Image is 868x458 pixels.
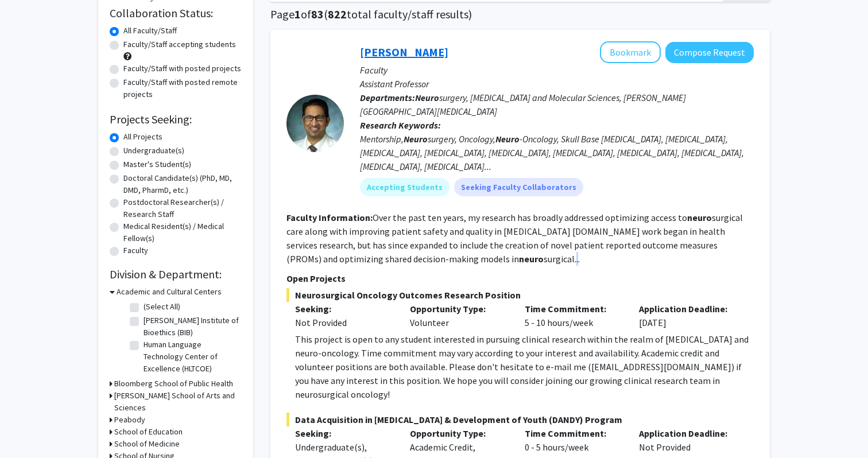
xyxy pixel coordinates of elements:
[144,301,180,313] label: (Select All)
[360,92,686,117] span: surgery, [MEDICAL_DATA] and Molecular Sciences, [PERSON_NAME][GEOGRAPHIC_DATA][MEDICAL_DATA]
[410,302,507,316] p: Opportunity Type:
[630,302,745,329] div: [DATE]
[525,302,622,316] p: Time Commitment:
[110,267,242,281] h2: Division & Department:
[519,253,544,265] b: neuro
[114,414,145,426] h3: Peabody
[123,76,242,100] label: Faculty/Staff with posted remote projects
[110,112,242,126] h2: Projects Seeking:
[295,426,393,440] p: Seeking:
[117,286,222,298] h3: Academic and Cultural Centers
[123,145,184,157] label: Undergraduate(s)
[600,41,661,63] button: Add Raj Mukherjee to Bookmarks
[665,42,754,63] button: Compose Request to Raj Mukherjee
[114,378,233,390] h3: Bloomberg School of Public Health
[360,63,754,77] p: Faculty
[286,271,754,285] p: Open Projects
[525,426,622,440] p: Time Commitment:
[639,302,737,316] p: Application Deadline:
[401,302,516,329] div: Volunteer
[144,339,239,375] label: Human Language Technology Center of Excellence (HLTCOE)
[295,302,393,316] p: Seeking:
[360,77,754,91] p: Assistant Professor
[286,288,754,302] span: Neurosurgical Oncology Outcomes Research Position
[360,45,448,59] a: [PERSON_NAME]
[123,172,242,196] label: Doctoral Candidate(s) (PhD, MD, DMD, PharmD, etc.)
[295,332,754,401] div: This project is open to any student interested in pursuing clinical research within the realm of ...
[9,406,49,449] iframe: Chat
[639,426,737,440] p: Application Deadline:
[454,178,583,196] mat-chip: Seeking Faculty Collaborators
[286,212,743,265] fg-read-more: Over the past ten years, my research has broadly addressed optimizing access to surgical care alo...
[294,7,301,21] span: 1
[123,38,236,51] label: Faculty/Staff accepting students
[410,426,507,440] p: Opportunity Type:
[360,92,415,103] b: Departments:
[270,7,770,21] h1: Page of ( total faculty/staff results)
[123,196,242,220] label: Postdoctoral Researcher(s) / Research Staff
[687,212,712,223] b: neuro
[114,390,242,414] h3: [PERSON_NAME] School of Arts and Sciences
[144,315,239,339] label: [PERSON_NAME] Institute of Bioethics (BIB)
[360,178,449,196] mat-chip: Accepting Students
[123,131,162,143] label: All Projects
[123,158,191,170] label: Master's Student(s)
[415,92,439,103] b: Neuro
[123,220,242,244] label: Medical Resident(s) / Medical Fellow(s)
[328,7,347,21] span: 822
[123,25,177,37] label: All Faculty/Staff
[114,438,180,450] h3: School of Medicine
[495,133,520,145] b: Neuro
[286,413,754,426] span: Data Acquisition in [MEDICAL_DATA] & Development of Youth (DANDY) Program
[114,426,183,438] h3: School of Education
[123,63,241,75] label: Faculty/Staff with posted projects
[360,119,441,131] b: Research Keywords:
[123,244,148,257] label: Faculty
[286,212,373,223] b: Faculty Information:
[404,133,428,145] b: Neuro
[311,7,324,21] span: 83
[110,6,242,20] h2: Collaboration Status:
[360,132,754,173] div: Mentorship, surgery, Oncology, -Oncology, Skull Base [MEDICAL_DATA], [MEDICAL_DATA], [MEDICAL_DAT...
[295,316,393,329] div: Not Provided
[516,302,631,329] div: 5 - 10 hours/week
